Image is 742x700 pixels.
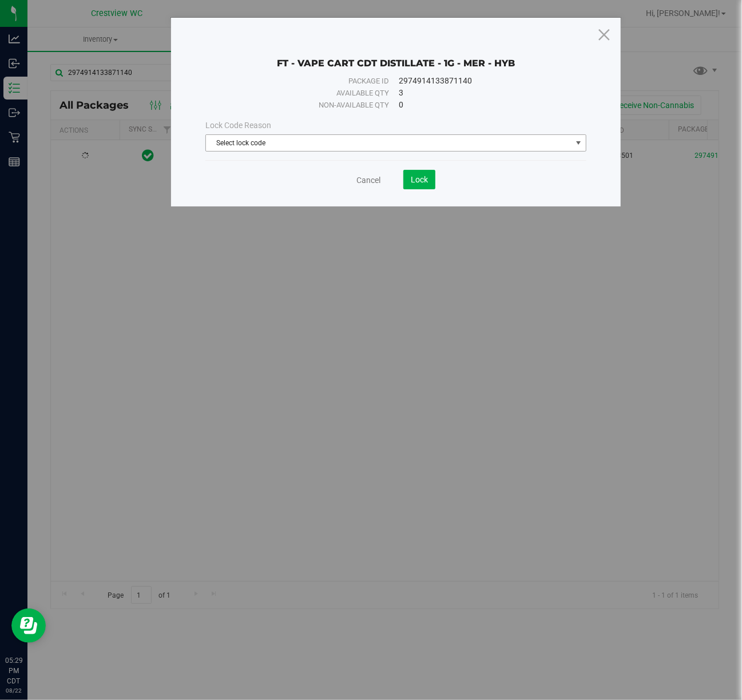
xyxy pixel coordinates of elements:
[403,170,435,189] button: Lock
[206,135,571,151] span: Select lock code
[356,174,380,186] a: Cancel
[205,121,271,130] span: Lock Code Reason
[222,100,390,111] div: Non-available qty
[399,99,570,111] div: 0
[411,175,428,184] span: Lock
[571,135,585,151] span: select
[399,87,570,99] div: 3
[399,75,570,87] div: 2974914133871140
[11,608,46,643] iframe: Resource center
[222,75,390,87] div: Package ID
[222,87,390,99] div: Available qty
[205,41,586,69] div: FT - VAPE CART CDT DISTILLATE - 1G - MER - HYB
